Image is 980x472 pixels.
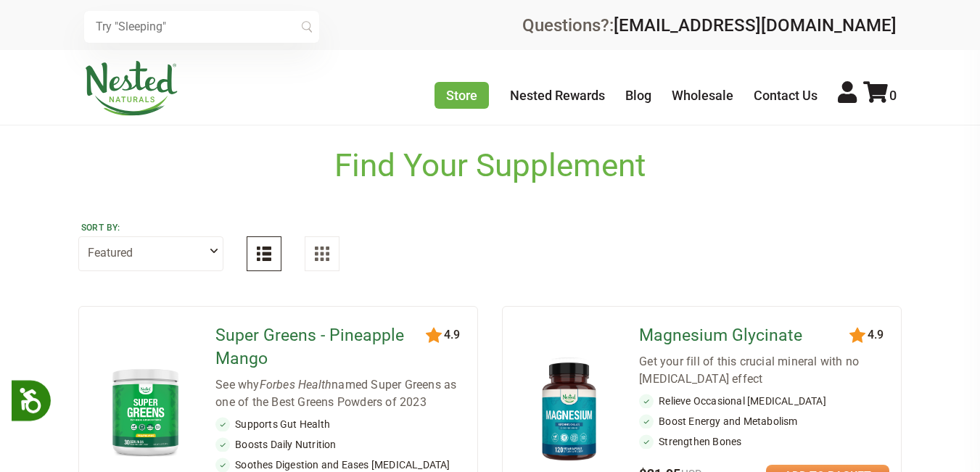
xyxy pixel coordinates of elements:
[435,82,489,109] a: Store
[614,15,897,36] a: [EMAIL_ADDRESS][DOMAIN_NAME]
[639,414,889,428] li: Boost Energy and Metabolism
[84,11,319,43] input: Try "Sleeping"
[522,17,897,34] div: Questions?:
[84,61,178,116] img: Nested Naturals
[81,222,221,233] label: Sort by:
[863,88,897,103] a: 0
[526,355,613,468] img: Magnesium Glycinate
[260,378,332,392] em: Forbes Health
[639,394,889,408] li: Relieve Occasional [MEDICAL_DATA]
[639,353,889,388] div: Get your fill of this crucial mineral with no [MEDICAL_DATA] effect
[215,417,466,431] li: Supports Gut Health
[672,88,733,103] a: Wholesale
[257,247,271,261] img: List
[215,376,466,411] div: See why named Super Greens as one of the Best Greens Powders of 2023
[334,147,646,184] h1: Find Your Supplement
[510,88,605,103] a: Nested Rewards
[754,88,818,103] a: Contact Us
[215,437,466,452] li: Boosts Daily Nutrition
[625,88,651,103] a: Blog
[102,362,189,462] img: Super Greens - Pineapple Mango
[889,88,897,103] span: 0
[639,324,852,347] a: Magnesium Glycinate
[215,457,466,472] li: Soothes Digestion and Eases [MEDICAL_DATA]
[639,434,889,449] li: Strengthen Bones
[315,247,329,261] img: Grid
[215,324,428,370] a: Super Greens - Pineapple Mango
